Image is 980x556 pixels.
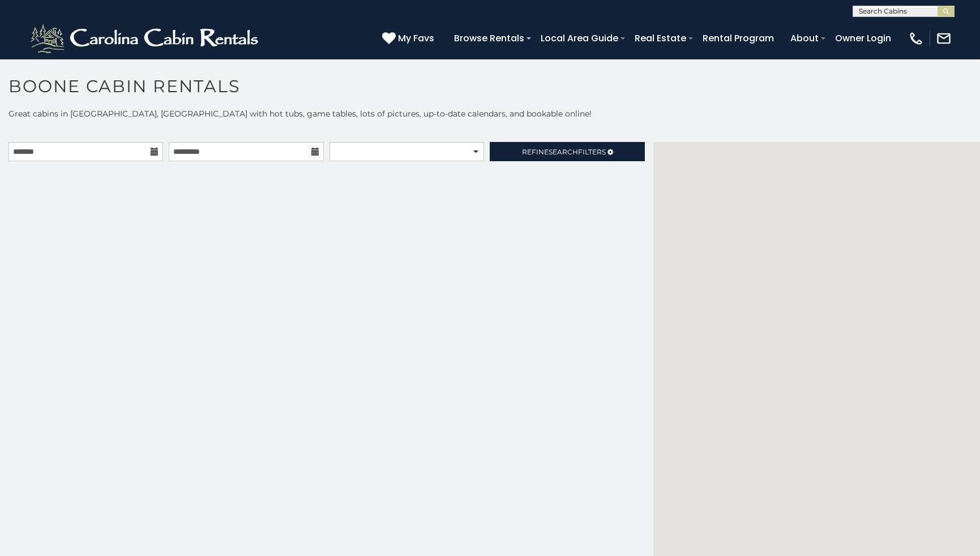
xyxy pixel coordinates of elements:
a: My Favs [382,31,437,46]
span: My Favs [398,31,434,45]
span: Refine Filters [522,148,606,156]
a: Rental Program [697,28,780,48]
a: Local Area Guide [535,28,624,48]
a: Owner Login [829,28,897,48]
span: Search [549,148,578,156]
a: About [785,28,824,48]
img: mail-regular-white.png [936,31,952,46]
a: Browse Rentals [448,28,530,48]
a: RefineSearchFilters [490,142,644,161]
a: Real Estate [629,28,692,48]
img: phone-regular-white.png [908,31,924,46]
img: White-1-2.png [28,21,263,55]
